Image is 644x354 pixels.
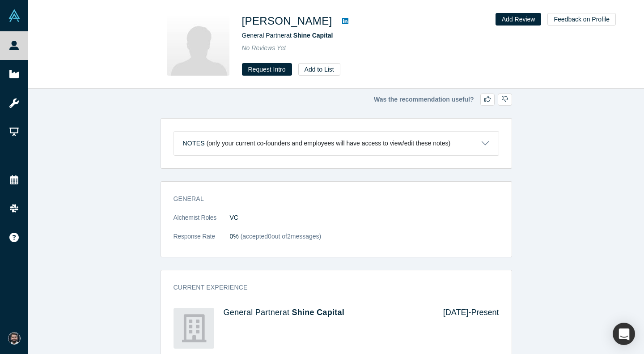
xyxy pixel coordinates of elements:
[174,132,499,155] button: Notes (only your current co-founders and employees will have access to view/edit these notes)
[496,13,542,26] button: Add Review
[547,13,616,26] button: Feedback on Profile
[242,13,332,29] h1: [PERSON_NAME]
[242,44,286,51] span: No Reviews Yet
[239,233,321,240] span: (accepted 0 out of 2 messages)
[292,308,344,317] a: Shine Capital
[224,308,431,318] h4: General Partner at
[230,213,499,222] dd: VC
[183,139,205,148] h3: Notes
[8,9,21,22] img: Alchemist Vault Logo
[242,63,292,76] button: Request Intro
[174,213,230,232] dt: Alchemist Roles
[431,308,499,349] div: [DATE] - Present
[298,63,340,76] button: Add to List
[8,332,21,345] img: Rafi Wadan's Account
[242,32,333,39] span: General Partner at
[174,308,214,349] img: Shine Capital's Logo
[174,232,230,251] dt: Response Rate
[167,13,229,76] img: Alex Hartz's Profile Image
[293,32,333,39] a: Shine Capital
[174,283,487,292] h3: Current Experience
[230,233,239,240] span: 0%
[161,94,512,106] div: Was the recommendation useful?
[174,194,487,204] h3: General
[207,140,451,147] p: (only your current co-founders and employees will have access to view/edit these notes)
